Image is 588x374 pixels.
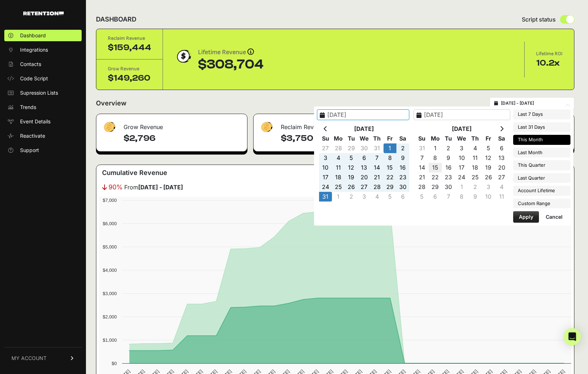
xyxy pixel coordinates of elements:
[332,124,396,134] th: [DATE]
[468,192,482,202] td: 9
[513,160,570,170] li: This Quarter
[371,163,384,172] td: 14
[415,134,429,143] th: Su
[482,192,495,202] td: 10
[415,163,429,172] td: 14
[455,182,468,192] td: 1
[415,143,429,153] td: 31
[513,109,570,119] li: Last 7 Days
[396,153,409,163] td: 9
[254,114,411,136] div: Reclaim Revenue
[384,182,396,192] td: 29
[482,172,495,182] td: 26
[384,192,396,202] td: 5
[103,291,117,296] text: $3,000
[495,163,508,172] td: 20
[384,143,396,153] td: 1
[371,143,384,153] td: 31
[358,163,371,172] td: 13
[495,143,508,153] td: 6
[138,184,183,191] strong: [DATE] - [DATE]
[103,221,117,226] text: $6,000
[536,50,563,57] div: Lifetime ROI
[415,153,429,163] td: 7
[429,163,442,172] td: 15
[455,153,468,163] td: 10
[482,143,495,153] td: 5
[345,143,358,153] td: 29
[384,134,396,143] th: Fr
[345,182,358,192] td: 26
[429,172,442,182] td: 22
[468,172,482,182] td: 25
[20,89,58,96] span: Supression Lists
[108,65,151,72] div: Grow Revenue
[259,120,274,134] img: fa-dollar-13500eef13a19c4ab2b9ed9ad552e47b0d9fc28b02b83b90ba0e00f96d6372e9.png
[103,244,117,250] text: $5,000
[112,361,117,366] text: $0
[4,145,82,156] a: Support
[429,153,442,163] td: 8
[495,172,508,182] td: 27
[482,153,495,163] td: 12
[358,143,371,153] td: 30
[513,211,539,223] button: Apply
[358,134,371,143] th: We
[396,192,409,202] td: 6
[4,73,82,84] a: Code Script
[345,163,358,172] td: 12
[371,192,384,202] td: 4
[384,172,396,182] td: 22
[20,132,45,139] span: Reactivate
[108,42,151,53] div: $159,444
[468,153,482,163] td: 11
[513,148,570,158] li: Last Month
[513,199,570,209] li: Custom Range
[4,30,82,41] a: Dashboard
[96,14,136,24] h2: DASHBOARD
[345,153,358,163] td: 5
[468,182,482,192] td: 2
[540,211,568,223] button: Cancel
[442,153,455,163] td: 9
[396,143,409,153] td: 2
[319,192,332,202] td: 31
[11,355,47,362] span: MY ACCOUNT
[455,134,468,143] th: We
[429,134,442,143] th: Mo
[396,134,409,143] th: Sa
[358,153,371,163] td: 6
[358,182,371,192] td: 27
[96,114,247,136] div: Grow Revenue
[495,192,508,202] td: 11
[108,72,151,84] div: $149,260
[103,314,117,319] text: $2,000
[319,182,332,192] td: 24
[371,153,384,163] td: 7
[442,182,455,192] td: 30
[4,87,82,99] a: Supression Lists
[319,134,332,143] th: Su
[20,46,48,53] span: Integrations
[332,182,345,192] td: 25
[332,192,345,202] td: 1
[442,192,455,202] td: 7
[513,122,570,132] li: Last 31 Days
[4,116,82,127] a: Event Details
[429,192,442,202] td: 6
[96,98,126,108] h2: Overview
[455,192,468,202] td: 8
[495,153,508,163] td: 13
[174,47,192,65] img: dollar-coin-05c43ed7efb7bc0c12610022525b4bbbb207c7efeef5aecc26f025e68dcafac9.png
[371,182,384,192] td: 28
[455,143,468,153] td: 3
[371,134,384,143] th: Th
[396,172,409,182] td: 23
[332,134,345,143] th: Mo
[198,47,264,57] div: Lifetime Revenue
[513,186,570,196] li: Account Lifetime
[455,172,468,182] td: 24
[103,268,117,273] text: $4,000
[332,143,345,153] td: 28
[564,328,581,345] div: Open Intercom Messenger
